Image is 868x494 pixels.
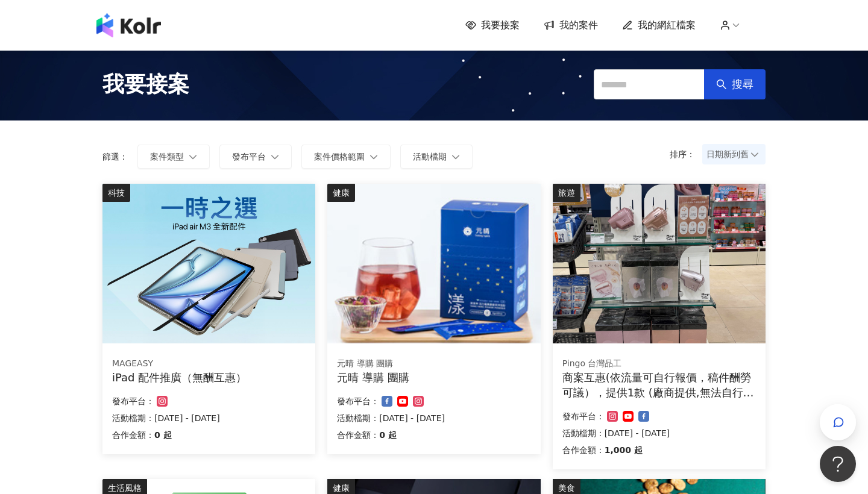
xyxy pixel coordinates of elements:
a: 我的案件 [544,19,598,32]
span: 日期新到舊 [706,145,761,163]
p: 發布平台： [562,409,605,424]
button: 案件價格範圍 [301,145,391,169]
button: 案件類型 [137,145,210,169]
a: 我要接案 [465,19,520,32]
img: iPad 全系列配件 [102,184,315,343]
div: 旅遊 [553,184,580,202]
div: Pingo 台灣品工 [562,358,756,370]
p: 0 起 [379,428,397,442]
span: 我要接案 [481,19,520,32]
p: 發布平台： [337,394,379,408]
div: 科技 [102,184,130,202]
span: 我的網紅檔案 [638,19,696,32]
span: 案件類型 [150,152,184,161]
button: 活動檔期 [400,145,473,169]
span: 活動檔期 [413,152,447,161]
p: 合作金額： [337,428,379,442]
span: 發布平台 [232,152,266,161]
div: iPad 配件推廣（無酬互惠） [112,370,306,385]
div: 商案互惠(依流量可自行報價，稿件酬勞可議），提供1款 (廠商提供,無法自行選擇顏色) [562,370,756,400]
p: 活動檔期：[DATE] - [DATE] [562,426,756,440]
span: search [716,79,727,90]
p: 篩選： [102,152,128,161]
p: 0 起 [154,428,172,442]
div: 健康 [327,184,355,202]
iframe: Help Scout Beacon - Open [820,446,856,482]
span: 案件價格範圍 [314,152,365,161]
button: 發布平台 [219,145,292,169]
button: 搜尋 [704,69,766,99]
div: 元晴 導購 團購 [337,370,530,385]
img: Pingo 台灣品工 TRAVEL Qmini 2.0奈米負離子極輕吹風機 [553,184,766,343]
p: 活動檔期：[DATE] - [DATE] [337,411,530,425]
img: logo [96,13,161,37]
span: 我的案件 [559,19,598,32]
img: 漾漾神｜活力莓果康普茶沖泡粉 [327,184,540,343]
p: 排序： [670,149,702,159]
p: 合作金額： [112,428,154,442]
div: MAGEASY [112,358,306,370]
p: 活動檔期：[DATE] - [DATE] [112,411,306,425]
div: 元晴 導購 團購 [337,358,530,370]
p: 發布平台： [112,394,154,408]
p: 合作金額： [562,443,605,457]
p: 1,000 起 [605,443,643,457]
span: 搜尋 [732,78,753,91]
a: 我的網紅檔案 [622,19,696,32]
span: 我要接案 [102,69,189,99]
